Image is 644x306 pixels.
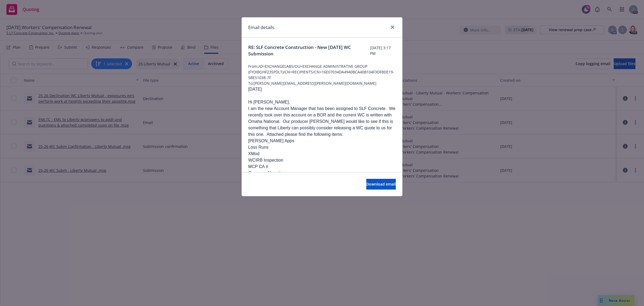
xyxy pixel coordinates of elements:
h1: Email details [248,24,274,31]
p: [DATE] [248,86,396,92]
a: close [389,24,396,30]
span: From: /O=EXCHANGELABS/OU=EXCHANGE ADMINISTRATIVE GROUP (FYDIBOHF23SPDLT)/CN=RECIPIENTS/CN=16E0703... [248,63,396,80]
p: Hi [PERSON_NAME], [248,99,396,105]
span: Download email [366,182,396,187]
li: Loss Runs [248,144,396,151]
li: WCIRB Inspection [248,157,396,163]
span: To: [PERSON_NAME][EMAIL_ADDRESS][PERSON_NAME][DOMAIN_NAME] [248,80,396,86]
p: I am the new Account Manager that has been assigned to SLF Concrete. We recently took over this a... [248,105,396,138]
li: XMod [248,151,396,157]
li: [PERSON_NAME] Apps [248,138,396,144]
li: MCP CA # [248,163,396,170]
span: [DATE] 3:17 PM [370,45,396,56]
button: Download email [366,179,396,190]
span: RE: SLF Concrete Construction - New [DATE] WC Submission [248,44,370,57]
li: Company Narrative [248,170,396,176]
